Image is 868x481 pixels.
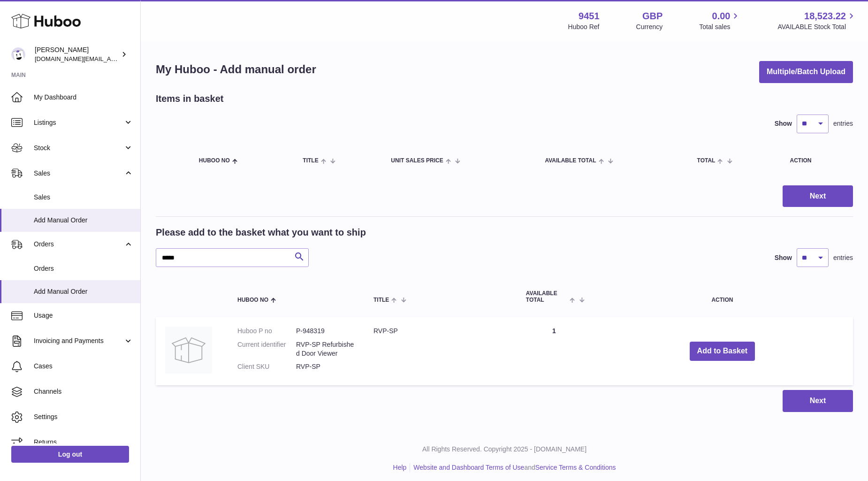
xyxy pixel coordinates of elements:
[34,287,133,296] span: Add Manual Order
[393,464,407,471] a: Help
[833,119,853,128] span: entries
[526,290,568,303] span: AVAILABLE Total
[237,297,268,303] span: Huboo no
[156,92,224,105] h2: Items in basket
[759,61,853,83] button: Multiple/Batch Upload
[775,119,792,128] label: Show
[517,317,592,386] td: 1
[391,158,443,164] span: Unit Sales Price
[568,23,600,31] div: Huboo Ref
[34,193,133,202] span: Sales
[34,216,133,225] span: Add Manual Order
[833,253,853,262] span: entries
[34,362,133,371] span: Cases
[34,118,123,127] span: Listings
[34,240,123,249] span: Orders
[296,362,355,371] dd: RVP-SP
[783,185,853,207] button: Next
[11,47,25,61] img: amir.ch@gmail.com
[790,158,844,164] div: Action
[199,158,230,164] span: Huboo no
[579,10,600,23] strong: 9451
[34,169,123,178] span: Sales
[34,438,133,447] span: Returns
[545,158,596,164] span: AVAILABLE Total
[535,464,616,471] a: Service Terms & Conditions
[34,336,123,345] span: Invoicing and Payments
[364,317,517,386] td: RVP-SP
[690,342,755,361] button: Add to Basket
[35,55,187,62] span: [DOMAIN_NAME][EMAIL_ADDRESS][DOMAIN_NAME]
[165,327,212,374] img: RVP-SP
[296,340,355,358] dd: RVP-SP Refurbished Door Viewer
[237,327,296,336] dt: Huboo P no
[410,463,616,472] li: and
[34,264,133,273] span: Orders
[148,445,860,454] p: All Rights Reserved. Copyright 2025 - [DOMAIN_NAME]
[34,93,133,102] span: My Dashboard
[413,464,524,471] a: Website and Dashboard Terms of Use
[697,158,716,164] span: Total
[592,281,853,312] th: Action
[11,446,129,463] a: Log out
[303,158,318,164] span: Title
[777,10,857,31] a: 18,523.22 AVAILABLE Stock Total
[783,390,853,412] button: Next
[712,10,731,23] span: 0.00
[35,46,119,63] div: [PERSON_NAME]
[296,327,355,336] dd: P-948319
[34,144,123,153] span: Stock
[156,226,366,239] h2: Please add to the basket what you want to ship
[34,412,133,421] span: Settings
[804,10,846,23] span: 18,523.22
[699,23,741,31] span: Total sales
[642,10,662,23] strong: GBP
[699,10,741,31] a: 0.00 Total sales
[237,362,296,371] dt: Client SKU
[34,311,133,320] span: Usage
[775,253,792,262] label: Show
[237,340,296,358] dt: Current identifier
[156,62,316,77] h1: My Huboo - Add manual order
[777,23,857,31] span: AVAILABLE Stock Total
[373,297,389,303] span: Title
[34,387,133,396] span: Channels
[636,23,663,31] div: Currency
